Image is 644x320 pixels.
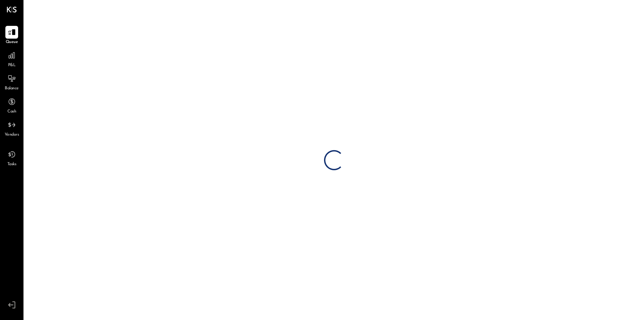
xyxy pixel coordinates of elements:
[0,49,23,68] a: P&L
[0,119,23,138] a: Vendors
[0,26,23,45] a: Queue
[7,162,16,168] span: Tasks
[6,39,18,45] span: Queue
[0,72,23,92] a: Balance
[0,148,23,168] a: Tasks
[5,86,19,92] span: Balance
[5,132,19,138] span: Vendors
[0,95,23,115] a: Cash
[8,62,16,68] span: P&L
[7,109,16,115] span: Cash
